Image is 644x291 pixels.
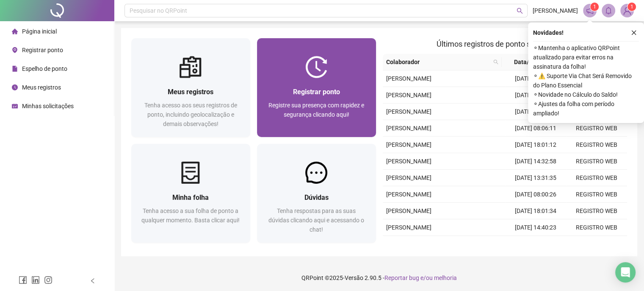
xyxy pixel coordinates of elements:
td: [DATE] 13:42:00 [505,236,566,252]
span: Espelho de ponto [22,65,67,72]
span: instagram [44,276,53,284]
div: Open Intercom Messenger [615,262,636,283]
span: home [12,28,18,34]
td: REGISTRO WEB [566,153,627,170]
sup: 1 [590,3,599,11]
td: [DATE] 14:33:07 [505,87,566,104]
span: Registrar ponto [293,88,340,96]
span: Minhas solicitações [22,103,74,109]
td: [DATE] 13:32:51 [505,104,566,120]
span: Reportar bug e/ou melhoria [384,274,457,281]
span: Página inicial [22,28,57,35]
span: ⚬ ⚠️ Suporte Via Chat Será Removido do Plano Essencial [533,71,639,90]
span: Versão [345,274,363,281]
span: clock-circle [12,84,18,90]
td: REGISTRO WEB [566,137,627,153]
span: facebook [19,276,27,284]
span: Dúvidas [304,193,329,201]
span: [PERSON_NAME] [386,224,431,231]
td: REGISTRO WEB [566,203,627,219]
a: Registrar pontoRegistre sua presença com rapidez e segurança clicando aqui! [257,38,376,137]
td: REGISTRO WEB [566,219,627,236]
span: search [492,56,500,68]
span: Data/Hora [505,57,551,67]
span: close [631,30,637,36]
span: bell [605,7,612,14]
a: Minha folhaTenha acesso a sua folha de ponto a qualquer momento. Basta clicar aqui! [131,144,250,243]
span: [PERSON_NAME] [386,92,431,98]
span: Registre sua presença com rapidez e segurança clicando aqui! [268,102,364,118]
td: REGISTRO WEB [566,170,627,186]
img: 89935 [621,4,633,17]
span: Tenha acesso aos seus registros de ponto, incluindo geolocalização e demais observações! [144,102,237,127]
a: DúvidasTenha respostas para as suas dúvidas clicando aqui e acessando o chat! [257,144,376,243]
td: [DATE] 18:01:34 [505,203,566,219]
span: [PERSON_NAME] [386,125,431,132]
span: left [90,278,96,284]
span: ⚬ Mantenha o aplicativo QRPoint atualizado para evitar erros na assinatura da folha! [533,43,639,71]
span: [PERSON_NAME] [386,207,431,214]
span: notification [586,7,594,14]
span: ⚬ Novidade no Cálculo do Saldo! [533,90,639,99]
td: [DATE] 08:06:11 [505,120,566,137]
span: Novidades ! [533,28,564,37]
span: [PERSON_NAME] [386,108,431,115]
span: [PERSON_NAME] [386,191,431,198]
span: 1 [593,4,596,10]
span: Colaborador [386,57,490,67]
span: [PERSON_NAME] [386,141,431,148]
span: Registrar ponto [22,47,63,53]
span: environment [12,47,18,53]
span: Últimos registros de ponto sincronizados [437,39,573,48]
span: file [12,66,18,72]
span: search [493,59,498,64]
span: [PERSON_NAME] [386,75,431,82]
td: REGISTRO WEB [566,120,627,137]
a: Meus registrosTenha acesso aos seus registros de ponto, incluindo geolocalização e demais observa... [131,38,250,137]
th: Data/Hora [502,54,561,70]
td: [DATE] 08:00:26 [505,186,566,203]
span: schedule [12,103,18,109]
span: Minha folha [172,193,209,201]
td: [DATE] 18:01:12 [505,137,566,153]
span: ⚬ Ajustes da folha com período ampliado! [533,99,639,118]
sup: Atualize o seu contato no menu Meus Dados [627,3,636,11]
td: [DATE] 14:40:23 [505,219,566,236]
td: [DATE] 14:32:58 [505,153,566,170]
td: REGISTRO WEB [566,186,627,203]
span: [PERSON_NAME] [386,174,431,181]
td: [DATE] 18:00:34 [505,70,566,87]
span: linkedin [31,276,40,284]
span: [PERSON_NAME] [386,158,431,165]
span: Meus registros [168,88,213,96]
span: Tenha acesso a sua folha de ponto a qualquer momento. Basta clicar aqui! [141,207,240,224]
span: search [517,8,523,14]
span: Meus registros [22,84,61,91]
td: REGISTRO WEB [566,236,627,252]
span: Tenha respostas para as suas dúvidas clicando aqui e acessando o chat! [268,207,364,233]
span: [PERSON_NAME] [533,6,578,15]
td: [DATE] 13:31:35 [505,170,566,186]
span: 1 [630,4,633,10]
